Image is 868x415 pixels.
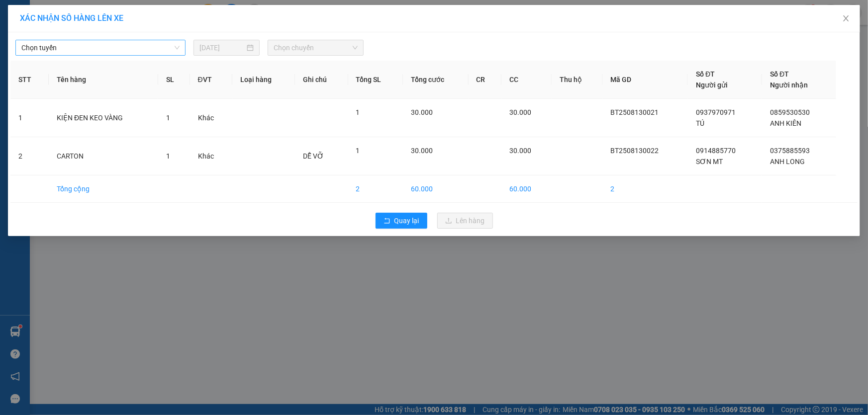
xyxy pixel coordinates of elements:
[411,147,433,155] span: 30.000
[348,175,403,203] td: 2
[770,70,789,78] span: Số ĐT
[403,61,469,99] th: Tổng cước
[696,70,715,78] span: Số ĐT
[403,175,469,203] td: 60.000
[696,108,736,116] span: 0937970971
[10,99,49,137] td: 1
[770,158,805,166] span: ANH LONG
[611,108,659,116] span: BT2508130021
[611,147,659,155] span: BT2508130022
[20,13,123,23] span: XÁC NHẬN SỐ HÀNG LÊN XE
[303,152,324,160] span: DỄ VỠ
[384,217,390,225] span: rollback
[696,147,736,155] span: 0914885770
[49,99,158,137] td: KIỆN ĐEN KEO VÀNG
[274,40,358,55] span: Chọn chuyến
[770,81,808,89] span: Người nhận
[501,175,552,203] td: 60.000
[232,61,295,99] th: Loại hàng
[356,108,360,116] span: 1
[190,61,232,99] th: ĐVT
[696,81,728,89] span: Người gửi
[21,40,180,55] span: Chọn tuyến
[49,175,158,203] td: Tổng cộng
[509,147,531,155] span: 30.000
[696,158,723,166] span: SƠN MT
[376,213,427,229] button: rollbackQuay lại
[437,213,493,229] button: uploadLên hàng
[356,147,360,155] span: 1
[469,61,502,99] th: CR
[603,175,688,203] td: 2
[190,137,232,175] td: Khác
[158,61,190,99] th: SL
[199,42,245,53] input: 13/08/2025
[394,215,419,226] span: Quay lại
[832,5,860,33] button: Close
[770,119,801,127] span: ANH KIÊN
[603,61,688,99] th: Mã GD
[166,152,170,160] span: 1
[166,114,170,122] span: 1
[696,119,704,127] span: TÚ
[348,61,403,99] th: Tổng SL
[411,108,433,116] span: 30.000
[842,14,850,22] span: close
[770,147,810,155] span: 0375885593
[509,108,531,116] span: 30.000
[10,137,49,175] td: 2
[552,61,602,99] th: Thu hộ
[49,61,158,99] th: Tên hàng
[190,99,232,137] td: Khác
[49,137,158,175] td: CARTON
[10,61,49,99] th: STT
[501,61,552,99] th: CC
[295,61,348,99] th: Ghi chú
[770,108,810,116] span: 0859530530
